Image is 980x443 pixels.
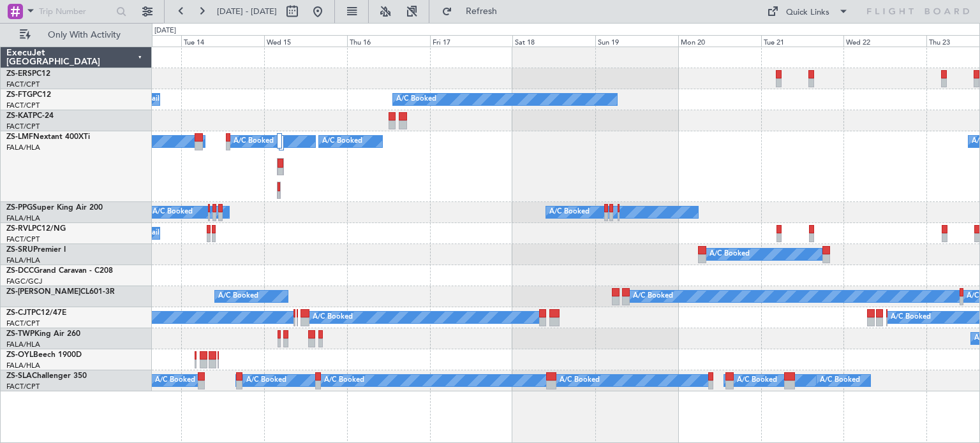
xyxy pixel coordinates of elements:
[6,122,40,131] a: FACT/CPT
[6,309,31,317] span: ZS-CJT
[709,245,750,264] div: A/C Booked
[549,203,590,222] div: A/C Booked
[6,361,40,370] a: FALA/HLA
[6,288,115,296] a: ZS-[PERSON_NAME]CL601-3R
[6,133,90,141] a: ZS-LMFNextant 400XTi
[324,371,364,390] div: A/C Booked
[436,1,512,22] button: Refresh
[264,35,347,47] div: Wed 15
[313,308,353,327] div: A/C Booked
[430,35,513,47] div: Fri 17
[455,7,509,16] span: Refresh
[820,371,860,390] div: A/C Booked
[737,371,777,390] div: A/C Booked
[595,35,678,47] div: Sun 19
[154,25,176,36] div: [DATE]
[6,277,42,286] a: FAGC/GCJ
[6,309,66,317] a: ZS-CJTPC12/47E
[678,35,761,47] div: Mon 20
[6,340,40,349] a: FALA/HLA
[6,330,34,338] span: ZS-TWP
[6,225,66,233] a: ZS-RVLPC12/NG
[6,101,40,110] a: FACT/CPT
[39,2,112,21] input: Trip Number
[396,90,436,109] div: A/C Booked
[6,133,33,141] span: ZS-LMF
[891,308,931,327] div: A/C Booked
[6,204,33,212] span: ZS-PPG
[786,6,829,19] div: Quick Links
[33,31,135,40] span: Only With Activity
[6,267,34,275] span: ZS-DCC
[6,91,51,99] a: ZS-FTGPC12
[6,351,82,359] a: ZS-OYLBeech 1900D
[14,25,138,45] button: Only With Activity
[6,214,40,223] a: FALA/HLA
[6,204,103,212] a: ZS-PPGSuper King Air 200
[6,80,40,89] a: FACT/CPT
[6,235,40,244] a: FACT/CPT
[560,371,600,390] div: A/C Booked
[6,382,40,391] a: FACT/CPT
[843,35,926,47] div: Wed 22
[6,112,54,120] a: ZS-KATPC-24
[6,70,50,78] a: ZS-ERSPC12
[155,371,195,390] div: A/C Booked
[6,330,80,338] a: ZS-TWPKing Air 260
[181,35,264,47] div: Tue 14
[6,143,40,152] a: FALA/HLA
[6,112,33,120] span: ZS-KAT
[6,256,40,265] a: FALA/HLA
[322,132,362,151] div: A/C Booked
[6,267,113,275] a: ZS-DCCGrand Caravan - C208
[246,371,286,390] div: A/C Booked
[6,372,87,380] a: ZS-SLAChallenger 350
[6,70,32,78] span: ZS-ERS
[217,6,277,17] span: [DATE] - [DATE]
[6,225,32,233] span: ZS-RVL
[6,288,80,296] span: ZS-[PERSON_NAME]
[6,246,33,254] span: ZS-SRU
[761,1,855,22] button: Quick Links
[6,319,40,328] a: FACT/CPT
[6,351,33,359] span: ZS-OYL
[218,287,258,306] div: A/C Booked
[6,246,66,254] a: ZS-SRUPremier I
[234,132,274,151] div: A/C Booked
[633,287,673,306] div: A/C Booked
[6,91,33,99] span: ZS-FTG
[761,35,844,47] div: Tue 21
[152,203,193,222] div: A/C Booked
[6,372,32,380] span: ZS-SLA
[512,35,595,47] div: Sat 18
[347,35,430,47] div: Thu 16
